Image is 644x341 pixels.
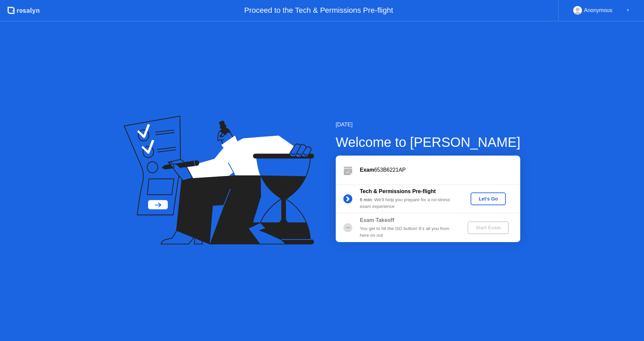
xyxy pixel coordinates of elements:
div: ▼ [626,6,630,15]
button: Let's Go [471,192,506,205]
div: Start Exam [470,225,506,230]
b: 5 min [360,197,372,202]
button: Start Exam [468,221,509,234]
b: Exam Takeoff [360,217,394,223]
div: : We’ll help you prepare for a no-stress exam experience [360,196,457,210]
div: You get to hit the GO button! It’s all you from here on out [360,225,457,239]
div: 653B6221AP [360,166,520,174]
b: Tech & Permissions Pre-flight [360,188,436,194]
div: [DATE] [336,121,521,129]
div: Welcome to [PERSON_NAME] [336,132,521,152]
div: Let's Go [473,196,503,202]
b: Exam [360,167,374,173]
div: Anonymous [584,6,612,15]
